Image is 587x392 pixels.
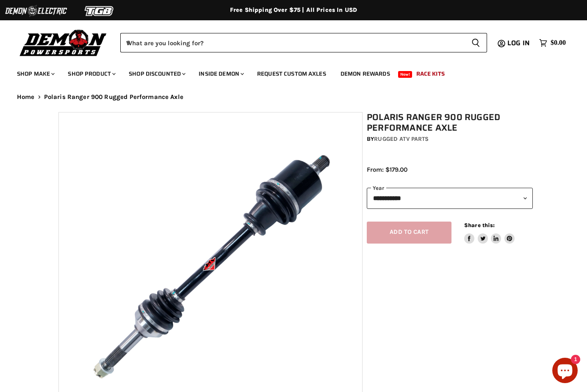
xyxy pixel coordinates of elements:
[120,33,487,52] form: Product
[464,222,515,244] aside: Share this:
[464,222,495,228] span: Share this:
[367,188,533,208] select: year
[61,65,121,82] a: Shop Product
[465,33,487,52] button: Search
[11,62,564,82] ul: Main menu
[251,65,332,82] a: Request Custom Axles
[504,39,535,47] a: Log in
[44,93,183,101] span: Polaris Ranger 900 Rugged Performance Axle
[374,135,429,143] a: Rugged ATV Parts
[17,93,35,101] a: Home
[68,3,131,19] img: TGB Logo 2
[367,134,533,144] div: by
[398,71,413,78] span: New!
[551,39,566,47] span: $0.00
[410,65,451,82] a: Race Kits
[4,3,68,19] img: Demon Electric Logo 2
[192,65,249,82] a: Inside Demon
[11,65,60,82] a: Shop Make
[507,38,530,48] span: Log in
[120,33,465,52] input: When autocomplete results are available use up and down arrows to review and enter to select
[367,112,533,133] h1: Polaris Ranger 900 Rugged Performance Axle
[122,65,191,82] a: Shop Discounted
[367,166,407,173] span: From: $179.00
[334,65,396,82] a: Demon Rewards
[550,358,580,385] inbox-online-store-chat: Shopify online store chat
[535,37,570,49] a: $0.00
[17,27,110,58] img: Demon Powersports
